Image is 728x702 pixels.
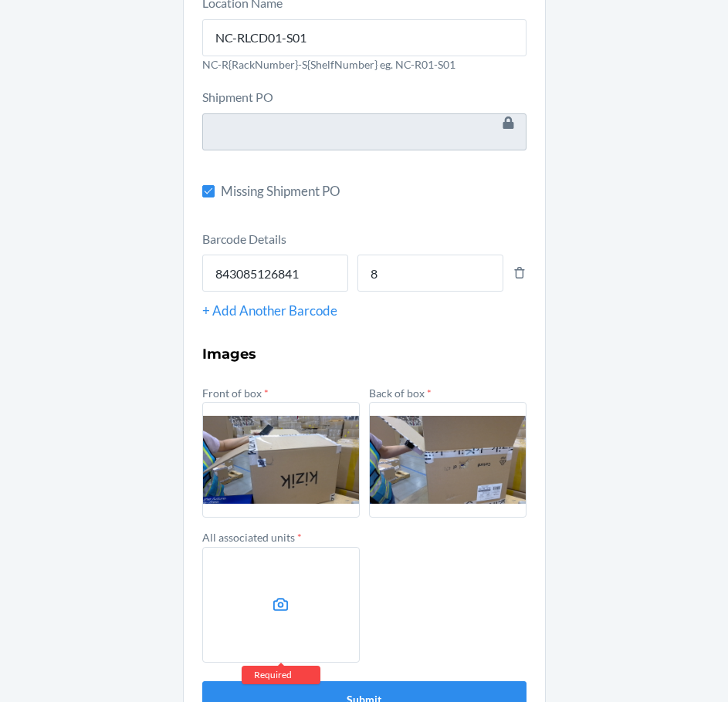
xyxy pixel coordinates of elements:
input: Missing Shipment PO [202,185,215,197]
label: All associated units [202,531,302,544]
h3: Images [202,344,527,364]
label: Front of box [202,386,269,400]
div: + Add Another Barcode [202,301,527,321]
label: Barcode Details [202,231,286,246]
label: Back of box [369,386,432,400]
label: Shipment PO [202,89,273,104]
p: NC-R{RackNumber}-S{ShelfNumber} eg. NC-R01-S01 [202,56,527,73]
input: Quantity [357,255,503,292]
div: Required [242,666,320,684]
input: Barcode [202,255,348,292]
span: Missing Shipment PO [221,181,527,201]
